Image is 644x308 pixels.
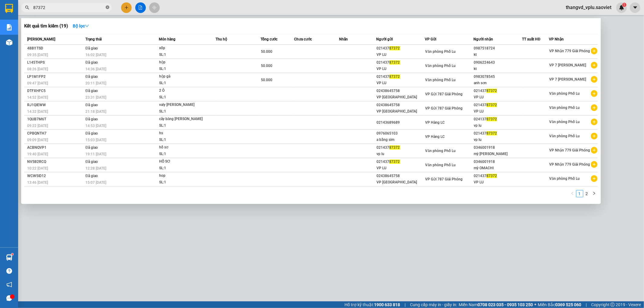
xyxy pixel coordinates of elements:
[85,95,106,100] span: 23:31 [DATE]
[294,37,312,41] span: Chưa cước
[377,144,425,151] div: 021437
[473,37,493,41] span: Người nhận
[377,59,425,66] div: 021437
[159,151,204,157] div: SL: 1
[85,67,106,71] span: 14:36 [DATE]
[591,119,598,125] span: plus-circle
[85,37,102,41] span: Trạng thái
[425,92,463,96] span: VP Gửi 787 Giải Phóng
[474,151,522,157] div: mỳ [PERSON_NAME]
[27,37,55,41] span: [PERSON_NAME]
[159,52,204,58] div: SL: 1
[27,144,84,151] div: ACBNQVP1
[549,49,590,53] span: VP Nhận 779 Giải Phóng
[377,45,425,52] div: 021437
[591,62,598,68] span: plus-circle
[159,116,204,122] div: cây băng [PERSON_NAME]
[591,190,598,197] button: right
[425,64,456,68] span: Văn phòng Phố Lu
[474,137,522,143] div: vp lu
[377,108,425,115] div: VP [GEOGRAPHIC_DATA]
[85,46,98,50] span: Đã giao
[474,59,522,66] div: 0906224643
[486,117,497,121] span: 87372
[159,130,204,137] div: hs
[27,159,84,165] div: NV5B2RCQ
[261,49,272,54] span: 50.000
[474,122,522,129] div: vp lu
[27,102,84,108] div: RJ1QIEWW
[85,60,98,65] span: Đã giao
[425,177,463,181] span: VP Gửi 787 Giải Phóng
[486,174,497,178] span: 87372
[159,87,204,94] div: 2 Ô
[377,119,425,126] div: 02143689689
[576,190,583,197] a: 1
[591,104,598,111] span: plus-circle
[425,106,463,110] span: VP Gửi 787 Giải Phóng
[159,108,204,115] div: SL: 1
[27,59,84,66] div: L145THPS
[474,88,522,94] div: 021437
[474,159,522,165] div: 0346001918
[474,45,522,52] div: 0987518724
[159,165,204,172] div: SL: 1
[6,24,12,30] img: solution-icon
[474,173,522,179] div: 021437
[549,37,564,41] span: VP Nhận
[549,176,580,181] span: Văn phòng Phố Lu
[591,190,598,197] li: Next Page
[85,89,98,93] span: Đã giao
[571,192,574,195] span: left
[591,90,598,97] span: plus-circle
[85,145,98,150] span: Đã giao
[85,75,98,79] span: Đã giao
[474,80,522,86] div: anh sơn
[85,138,106,142] span: 15:03 [DATE]
[27,124,48,128] span: 09:22 [DATE]
[425,120,445,125] span: VP Hàng LC
[6,282,12,287] span: notification
[549,106,580,110] span: Văn phòng Phố Lu
[27,74,84,80] div: LP1M1FP2
[27,166,48,170] span: 10:22 [DATE]
[24,23,68,29] h3: Kết quả tìm kiếm ( 19 )
[474,102,522,108] div: 021437
[584,190,590,197] a: 2
[591,48,598,54] span: plus-circle
[159,102,204,108] div: valy [PERSON_NAME]
[27,45,84,52] div: 488I1TSD
[377,173,425,179] div: 02438645758
[474,130,522,137] div: 021437
[474,74,522,80] div: 0983078545
[6,268,12,274] span: question-circle
[377,179,425,186] div: VP [GEOGRAPHIC_DATA]
[377,88,425,94] div: 02438645758
[33,4,104,11] input: Tìm tên, số ĐT hoặc mã đơn
[11,253,13,255] sup: 1
[549,162,590,167] span: VP Nhận 779 Giải Phóng
[85,152,106,156] span: 19:11 [DATE]
[389,145,400,150] span: 87372
[159,173,204,179] div: hop
[591,175,598,182] span: plus-circle
[159,179,204,186] div: SL: 1
[261,37,278,41] span: Tổng cước
[159,59,204,66] div: hộp
[549,91,580,96] span: Văn phòng Phố Lu
[376,37,393,41] span: Người gửi
[159,137,204,143] div: SL: 1
[389,60,400,65] span: 87372
[486,89,497,93] span: 87372
[474,108,522,115] div: VP LU
[85,131,98,135] span: Đã giao
[5,4,13,13] img: logo-vxr
[27,88,84,94] div: DTFXHFC5
[159,122,204,129] div: SL: 1
[474,94,522,100] div: VP LU
[389,75,400,79] span: 87372
[85,166,106,170] span: 12:28 [DATE]
[377,130,425,137] div: 0976065103
[425,135,445,139] span: VP Hàng LC
[549,63,586,67] span: VP 7 [PERSON_NAME]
